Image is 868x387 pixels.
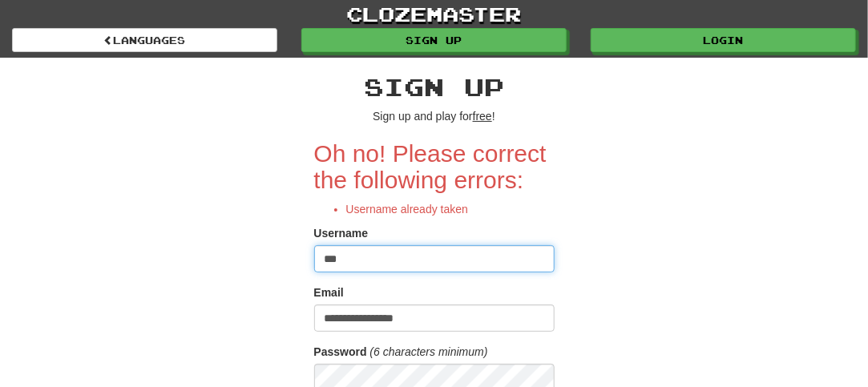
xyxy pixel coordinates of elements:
[346,201,555,217] li: Username already taken
[370,345,488,358] em: (6 characters minimum)
[12,28,277,52] a: Languages
[314,140,555,193] h2: Oh no! Please correct the following errors:
[314,74,555,100] h2: Sign up
[473,110,492,123] u: free
[314,108,555,124] p: Sign up and play for !
[591,28,856,52] a: Login
[301,28,567,52] a: Sign up
[314,225,369,241] label: Username
[314,344,367,360] label: Password
[314,284,344,300] label: Email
